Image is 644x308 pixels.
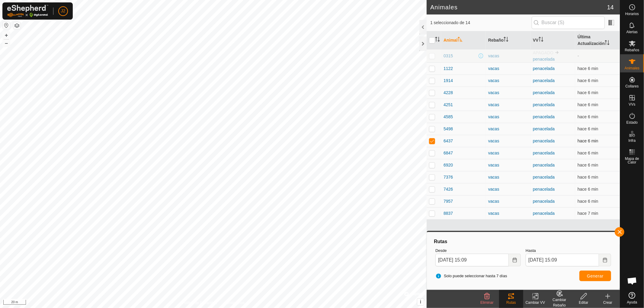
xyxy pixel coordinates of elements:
span: Generar [587,274,604,278]
a: Ayuda [620,290,644,306]
div: Cambiar VV [523,300,547,305]
span: 7957 [444,198,453,205]
th: Última Actualización [575,31,620,49]
span: VVs [629,103,635,106]
label: Hasta [526,248,611,254]
div: Rutas [499,300,523,305]
span: Rebaños [625,48,639,52]
span: 4585 [444,114,453,120]
div: vacas [488,126,528,132]
a: penacelada [533,175,555,179]
div: vacas [488,174,528,180]
span: 1914 [444,78,453,84]
p-sorticon: Activar para ordenar [458,38,463,43]
a: penacelada [533,151,555,155]
button: Generar [579,271,611,281]
p-sorticon: Activar para ordenar [539,38,543,43]
label: Desde [435,248,521,254]
button: + [3,32,10,39]
span: 4228 [444,90,453,96]
span: i [420,299,421,304]
a: penacelada [533,211,555,216]
span: 14 [607,3,614,12]
div: Rutas [433,238,614,245]
span: APAGADO [533,50,553,55]
span: 7426 [444,186,453,192]
h2: Animales [430,4,607,11]
span: 5498 [444,126,453,132]
button: i [417,299,424,305]
span: 0315 [444,53,453,59]
span: 7376 [444,174,453,180]
span: 8837 [444,210,453,217]
a: penacelada [533,114,555,119]
div: Cambiar Rebaño [547,297,572,308]
span: Infra [628,139,636,142]
span: 6920 [444,162,453,168]
p-sorticon: Activar para ordenar [504,38,508,43]
span: Animales [625,66,639,70]
button: – [3,40,10,47]
a: penacelada [533,102,555,107]
span: 20 sept 2025, 15:02 [578,78,598,83]
span: 20 sept 2025, 15:03 [578,114,598,119]
span: 20 sept 2025, 15:02 [578,102,598,107]
span: Collares [625,84,639,88]
span: Ayuda [627,300,637,304]
span: 20 sept 2025, 15:03 [578,66,598,71]
span: Solo puede seleccionar hasta 7 días [435,273,507,279]
span: 20 sept 2025, 15:03 [578,175,598,179]
span: Estado [626,121,638,124]
p-sorticon: Activar para ordenar [435,38,440,43]
span: 20 sept 2025, 15:02 [578,211,598,216]
button: Choose Date [509,254,521,266]
span: 4251 [444,102,453,108]
div: vacas [488,114,528,120]
button: Choose Date [599,254,611,266]
a: penacelada [533,138,555,143]
th: VV [530,31,575,49]
div: vacas [488,65,528,72]
span: Mapa de Calor [622,157,642,164]
div: vacas [488,198,528,205]
span: 20 sept 2025, 15:02 [578,187,598,192]
span: 20 sept 2025, 15:02 [578,151,598,155]
div: vacas [488,53,528,59]
span: 20 sept 2025, 15:02 [578,126,598,131]
span: Alertas [626,30,638,34]
a: penacelada [533,57,555,62]
span: - [578,53,579,58]
span: 20 sept 2025, 15:02 [578,163,598,167]
div: vacas [488,210,528,217]
a: penacelada [533,187,555,192]
div: Chat abierto [623,272,641,290]
span: 6437 [444,138,453,144]
div: vacas [488,138,528,144]
div: Editar [572,300,596,305]
span: J2 [61,8,66,14]
div: vacas [488,78,528,84]
a: penacelada [533,78,555,83]
span: 20 sept 2025, 15:03 [578,199,598,204]
img: Logo Gallagher [7,5,48,17]
input: Buscar (S) [532,16,605,29]
a: penacelada [533,90,555,95]
div: vacas [488,90,528,96]
span: 20 sept 2025, 15:02 [578,90,598,95]
div: Crear [596,300,620,305]
th: Animal [441,31,486,49]
span: 20 sept 2025, 15:02 [578,138,598,143]
div: vacas [488,186,528,192]
div: vacas [488,162,528,168]
p-sorticon: Activar para ordenar [605,41,610,46]
button: Capas del Mapa [13,22,21,29]
a: penacelada [533,199,555,204]
button: Restablecer Mapa [3,22,10,29]
a: Política de Privacidad [182,300,217,306]
img: hasta [555,50,559,55]
th: Rebaño [486,31,530,49]
span: 1122 [444,65,453,72]
a: Contáctenos [224,300,245,306]
span: 6847 [444,150,453,156]
span: Horarios [625,12,639,16]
